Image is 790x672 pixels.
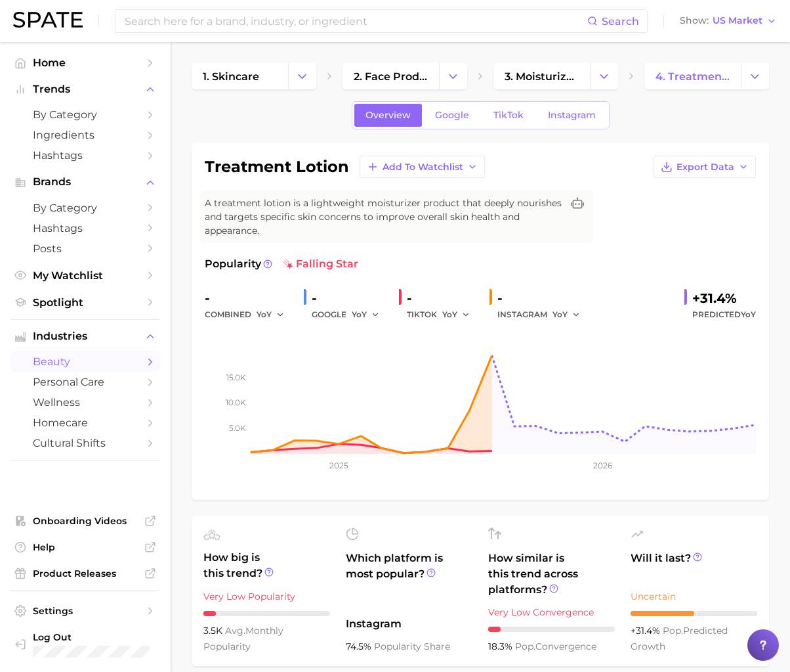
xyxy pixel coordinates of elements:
span: TikTok [493,110,524,121]
span: Settings [33,605,138,617]
a: homecare [10,413,160,433]
a: TikTok [482,104,535,127]
span: 3. moisturizer products [505,70,579,83]
a: Help [10,537,160,557]
a: Spotlight [10,292,160,313]
div: +31.4% [692,288,756,309]
span: YoY [442,309,457,320]
span: Log Out [33,631,150,643]
span: +31.4% [631,625,663,637]
a: personal care [10,372,160,392]
div: - [205,288,293,309]
input: Search here for a brand, industry, or ingredient [123,10,587,32]
span: Onboarding Videos [33,515,138,527]
span: Brands [33,176,138,188]
a: 3. moisturizer products [493,63,590,89]
span: by Category [33,108,138,121]
span: Help [33,541,138,553]
button: Change Category [288,63,316,89]
a: Settings [10,601,160,621]
span: YoY [741,309,756,319]
button: YoY [552,307,581,323]
span: 3.5k [203,625,225,637]
span: cultural shifts [33,437,138,449]
abbr: popularity index [663,625,683,637]
img: SPATE [13,12,83,28]
div: Very Low Popularity [203,589,330,604]
span: homecare [33,416,138,429]
span: Trends [33,83,138,95]
span: monthly popularity [203,625,283,652]
tspan: 2026 [593,460,612,470]
div: - [497,288,589,309]
a: cultural shifts [10,433,160,453]
span: Overview [365,110,411,121]
a: Ingredients [10,125,160,145]
span: personal care [33,376,138,388]
span: Popularity [205,256,261,272]
span: beauty [33,355,138,368]
span: Predicted [692,307,756,323]
abbr: popularity index [515,640,535,652]
a: Log out. Currently logged in with e-mail yzhan@estee.com. [10,627,160,661]
div: 1 / 10 [488,627,615,632]
div: - [312,288,388,309]
a: Hashtags [10,218,160,238]
span: wellness [33,396,138,409]
button: Industries [10,326,160,346]
div: 5 / 10 [631,611,757,616]
span: A treatment lotion is a lightweight moisturizer product that deeply nourishes and targets specifi... [205,196,562,238]
span: Industries [33,330,138,342]
a: wellness [10,392,160,413]
span: 18.3% [488,640,515,652]
button: Trends [10,79,160,99]
span: YoY [352,309,367,320]
span: Hashtags [33,222,138,235]
span: by Category [33,202,138,214]
span: Will it last? [631,550,757,582]
button: Change Category [439,63,467,89]
abbr: average [225,625,245,637]
button: YoY [442,307,470,323]
span: Posts [33,242,138,255]
a: by Category [10,104,160,125]
span: popularity share [374,640,450,652]
button: Add to Watchlist [360,156,485,178]
span: Google [435,110,469,121]
span: Instagram [346,616,472,632]
a: Product Releases [10,564,160,583]
button: Brands [10,172,160,192]
button: YoY [257,307,285,323]
div: Uncertain [631,589,757,604]
a: beauty [10,351,160,372]
button: YoY [352,307,380,323]
a: Onboarding Videos [10,511,160,531]
span: How big is this trend? [203,550,330,582]
span: Home [33,56,138,69]
div: Very Low Convergence [488,604,615,620]
a: by Category [10,198,160,218]
span: Hashtags [33,149,138,162]
tspan: 2025 [329,460,348,470]
a: My Watchlist [10,265,160,286]
a: Posts [10,238,160,259]
span: YoY [257,309,272,320]
div: TIKTOK [407,307,479,323]
span: Which platform is most popular? [346,550,472,610]
div: - [407,288,479,309]
span: Add to Watchlist [383,162,463,173]
span: My Watchlist [33,269,138,282]
span: Ingredients [33,129,138,141]
h1: treatment lotion [205,159,349,175]
span: YoY [552,309,568,320]
span: predicted growth [631,625,728,652]
div: combined [205,307,293,323]
img: falling star [283,259,293,269]
span: 1. skincare [203,70,259,83]
span: convergence [515,640,596,652]
a: Google [424,104,480,127]
div: INSTAGRAM [497,307,589,323]
a: Overview [354,104,422,127]
a: Hashtags [10,145,160,166]
span: Spotlight [33,296,138,309]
